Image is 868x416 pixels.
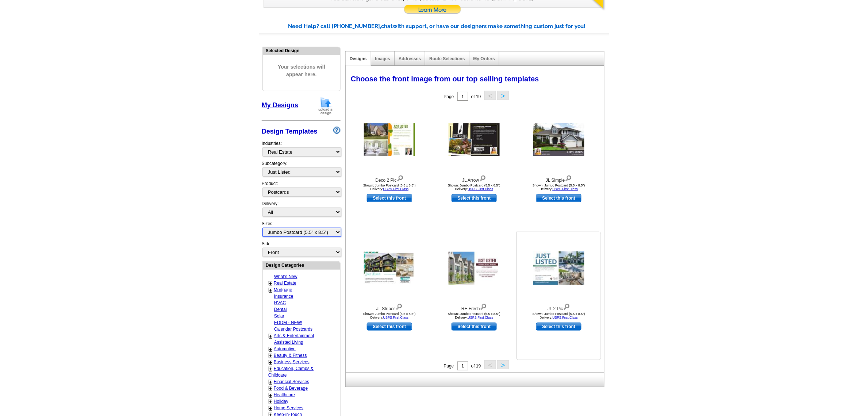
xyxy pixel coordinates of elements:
[269,333,272,339] a: +
[262,240,341,258] div: Side:
[533,251,584,285] img: JL 2 Pic
[269,405,272,411] a: +
[404,5,461,16] a: Learn More
[274,281,296,286] a: Real Estate
[533,123,584,156] img: JL Simple
[274,307,287,312] a: Dental
[349,312,430,319] div: Shown: Jumbo Postcard (5.5 x 8.5") Delivery:
[434,312,514,319] div: Shown: Jumbo Postcard (5.5 x 8.5") Delivery:
[383,187,409,191] a: USPS First Class
[274,392,295,397] a: Healthcare
[274,313,284,319] a: Solar
[349,174,430,184] div: Deco 2 Pic
[269,346,272,352] a: +
[262,128,318,135] a: Design Templates
[383,316,409,319] a: USPS First Class
[480,302,487,310] img: view design details
[351,75,539,83] span: Choose the front image from our top selling templates
[262,200,341,220] div: Delivery:
[269,287,272,293] a: +
[316,97,335,115] img: upload-design
[381,23,393,30] span: chat
[519,174,599,184] div: JL Simple
[274,405,303,411] a: Home Services
[375,56,390,61] a: Images
[274,386,308,391] a: Food & Beverage
[274,333,314,338] a: Arts & Entertainment
[479,174,486,182] img: view design details
[263,47,340,54] div: Selected Design
[473,56,495,61] a: My Orders
[497,91,509,100] button: >
[274,294,293,299] a: Insurance
[333,127,341,134] img: design-wizard-help-icon.png
[484,360,496,369] button: <
[434,184,514,191] div: Shown: Jumbo Postcard (5.5 x 8.5") Delivery:
[484,91,496,100] button: <
[274,346,296,351] a: Automotive
[429,56,465,61] a: Route Selections
[444,363,454,369] span: Page
[434,174,514,184] div: JL Arrow
[519,184,599,191] div: Shown: Jumbo Postcard (5.5 x 8.5") Delivery:
[519,312,599,319] div: Shown: Jumbo Postcard (5.5 x 8.5") Delivery:
[262,101,298,109] a: My Designs
[452,194,497,202] a: use this design
[349,302,430,312] div: JL Stripes
[274,340,303,345] a: Assisted Living
[269,386,272,392] a: +
[268,56,335,86] span: Your selections will appear here.
[468,187,493,191] a: USPS First Class
[553,187,578,191] a: USPS First Class
[722,246,868,416] iframe: LiveChat chat widget
[274,274,297,279] a: What's New
[449,252,500,285] img: RE Fresh
[269,392,272,398] a: +
[563,302,570,310] img: view design details
[269,359,272,365] a: +
[262,160,341,180] div: Subcategory:
[396,302,403,310] img: view design details
[367,194,412,202] a: use this design
[268,366,314,378] a: Education, Camps & Childcare
[288,22,609,31] div: Need Help? call [PHONE_NUMBER], with support, or have our designers make something custom just fo...
[274,379,309,384] a: Financial Services
[262,136,341,160] div: Industries:
[444,94,454,99] span: Page
[274,353,307,358] a: Beauty & Fitness
[536,323,581,331] a: use this design
[364,252,415,285] img: JL Stripes
[262,180,341,200] div: Product:
[536,194,581,202] a: use this design
[269,353,272,359] a: +
[452,323,497,331] a: use this design
[471,94,481,99] span: of 19
[565,174,572,182] img: view design details
[274,327,312,332] a: Calendar Postcards
[349,184,430,191] div: Shown: Jumbo Postcard (5.5 x 8.5") Delivery:
[434,302,514,312] div: RE Fresh
[449,123,500,156] img: JL Arrow
[553,316,578,319] a: USPS First Class
[274,287,292,292] a: Mortgage
[519,302,599,312] div: JL 2 Pic
[497,360,509,369] button: >
[269,379,272,385] a: +
[397,174,404,182] img: view design details
[274,300,286,305] a: HVAC
[269,281,272,286] a: +
[468,316,493,319] a: USPS First Class
[269,366,272,372] a: +
[471,363,481,369] span: of 19
[274,359,310,365] a: Business Services
[262,220,341,240] div: Sizes:
[274,320,302,325] a: EDDM - NEW!
[399,56,421,61] a: Addresses
[364,123,415,156] img: Deco 2 Pic
[263,262,340,269] div: Design Categories
[269,399,272,405] a: +
[367,323,412,331] a: use this design
[274,399,288,404] a: Holiday
[350,56,367,61] a: Designs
